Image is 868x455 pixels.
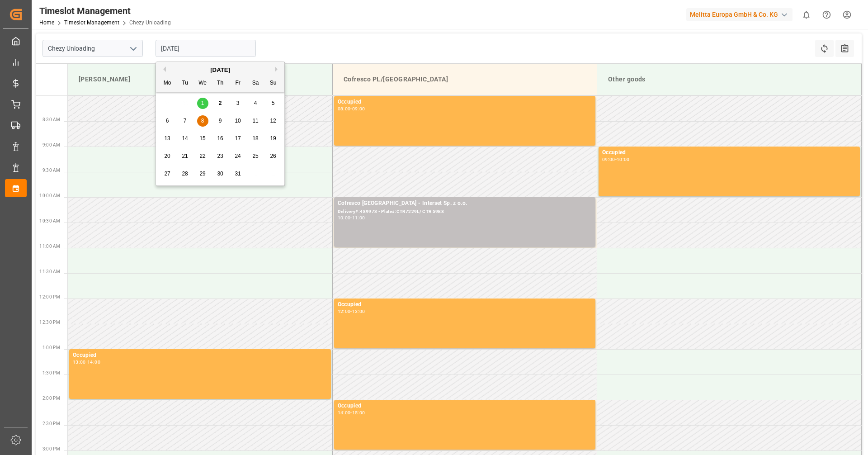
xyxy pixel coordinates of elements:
div: [PERSON_NAME] [75,71,325,88]
div: Choose Monday, October 27th, 2025 [162,168,173,180]
div: Choose Saturday, October 18th, 2025 [250,133,261,144]
span: 2 [219,100,222,106]
div: 13:00 [352,309,365,313]
div: Choose Friday, October 17th, 2025 [232,133,244,144]
div: - [350,216,352,220]
div: Occupied [338,402,592,411]
div: 08:00 [338,107,351,111]
div: Choose Sunday, October 5th, 2025 [268,98,279,109]
span: 7 [184,118,187,124]
div: Choose Monday, October 20th, 2025 [162,151,173,162]
div: Choose Saturday, October 25th, 2025 [250,151,261,162]
div: Choose Tuesday, October 14th, 2025 [179,133,191,144]
div: Choose Friday, October 31st, 2025 [232,168,244,180]
div: Choose Saturday, October 11th, 2025 [250,115,261,127]
span: 11 [252,118,258,124]
div: - [350,411,352,415]
div: Timeslot Management [39,4,171,18]
div: - [350,107,352,111]
span: 1 [201,100,204,106]
div: [DATE] [156,66,284,75]
span: 11:00 AM [39,244,60,249]
div: Tu [179,78,191,89]
div: Choose Tuesday, October 28th, 2025 [179,168,191,180]
span: 9 [219,118,222,124]
button: show 0 new notifications [796,5,816,25]
div: Choose Wednesday, October 8th, 2025 [197,115,208,127]
div: Choose Saturday, October 4th, 2025 [250,98,261,109]
span: 3 [236,100,240,106]
span: 6 [166,118,169,124]
input: DD-MM-YYYY [156,40,256,57]
span: 26 [270,153,276,159]
div: Choose Thursday, October 23rd, 2025 [215,151,226,162]
div: Choose Tuesday, October 21st, 2025 [179,151,191,162]
div: Occupied [73,351,327,360]
div: Occupied [338,98,592,107]
span: 23 [217,153,223,159]
div: Choose Friday, October 10th, 2025 [232,115,244,127]
div: Choose Sunday, October 12th, 2025 [268,115,279,127]
div: Choose Wednesday, October 29th, 2025 [197,168,208,180]
div: Choose Monday, October 6th, 2025 [162,115,173,127]
span: 12:00 PM [39,294,60,299]
div: Sa [250,78,261,89]
div: Choose Monday, October 13th, 2025 [162,133,173,144]
span: 31 [235,171,241,177]
div: Choose Tuesday, October 7th, 2025 [179,115,191,127]
div: Mo [162,78,173,89]
div: Other goods [604,71,854,88]
div: 14:00 [338,411,351,415]
span: 14 [182,135,188,142]
div: - [350,309,352,313]
div: Choose Sunday, October 26th, 2025 [268,151,279,162]
button: Melitta Europa GmbH & Co. KG [686,6,796,23]
span: 12:30 PM [39,320,60,325]
a: Timeslot Management [64,19,119,26]
span: 19 [270,135,276,142]
div: Choose Friday, October 24th, 2025 [232,151,244,162]
input: Type to search/select [42,40,143,57]
div: Cofresco [GEOGRAPHIC_DATA] - Interset Sp. z o.o. [338,199,592,208]
button: Next Month [275,66,280,72]
span: 30 [217,171,223,177]
span: 1:30 PM [42,370,60,375]
div: Choose Thursday, October 2nd, 2025 [215,98,226,109]
div: 14:00 [87,360,100,364]
div: - [86,360,87,364]
span: 9:30 AM [42,168,60,173]
button: Help Center [816,5,837,25]
span: 25 [252,153,258,159]
div: Choose Thursday, October 30th, 2025 [215,168,226,180]
div: month 2025-10 [159,95,282,183]
span: 24 [235,153,241,159]
span: 4 [254,100,257,106]
span: 20 [164,153,170,159]
div: Occupied [338,300,592,309]
div: Choose Sunday, October 19th, 2025 [268,133,279,144]
span: 2:30 PM [42,421,60,426]
a: Home [39,19,54,26]
div: Cofresco PL/[GEOGRAPHIC_DATA] [340,71,590,88]
div: 10:00 [617,157,630,161]
span: 29 [199,171,205,177]
div: Su [268,78,279,89]
div: Choose Wednesday, October 15th, 2025 [197,133,208,144]
button: open menu [126,42,140,56]
span: 10 [235,118,241,124]
div: Delivery#:489973 - Plate#:CTR7229L/ CTR 59E8 [338,208,592,216]
span: 2:00 PM [42,396,60,401]
span: 22 [199,153,205,159]
div: 12:00 [338,309,351,313]
span: 28 [182,171,188,177]
div: - [615,157,617,161]
button: Previous Month [160,66,166,72]
span: 1:00 PM [42,345,60,350]
span: 11:30 AM [39,269,60,274]
span: 16 [217,135,223,142]
div: Choose Thursday, October 16th, 2025 [215,133,226,144]
span: 27 [164,171,170,177]
div: Fr [232,78,244,89]
div: 10:00 [338,216,351,220]
div: 13:00 [73,360,86,364]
